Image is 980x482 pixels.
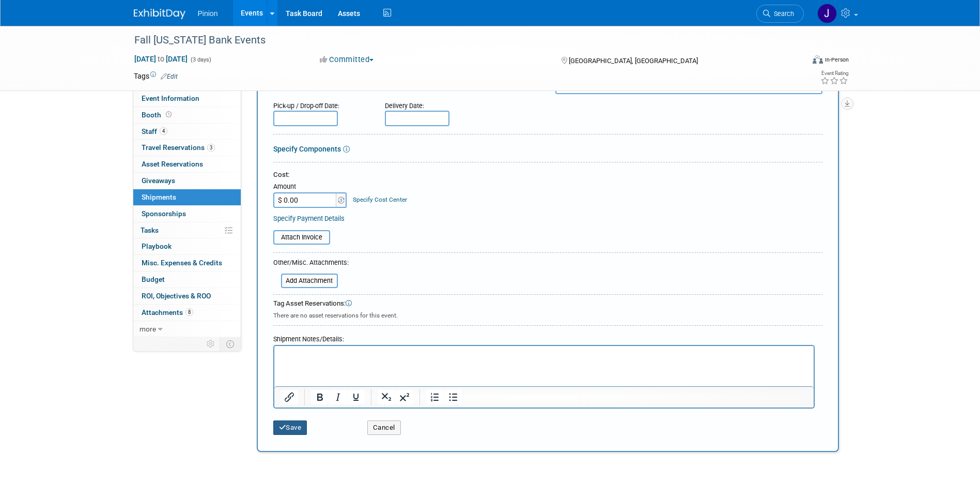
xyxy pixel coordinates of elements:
[273,215,345,222] a: Specify Payment Details
[743,54,849,69] div: Event Format
[161,73,178,80] a: Edit
[274,346,814,386] iframe: Rich Text Area
[813,55,823,64] img: Format-Inperson.png
[133,91,241,107] a: Event Information
[385,97,510,111] div: Delivery Date:
[198,9,218,18] span: Pinion
[133,238,241,254] a: Playbook
[142,193,176,201] span: Shipments
[202,337,220,351] td: Personalize Event Tab Strip
[142,127,167,135] span: Staff
[329,390,347,404] button: Italic
[273,145,341,153] a: Specify Components
[142,94,199,102] span: Event Information
[142,275,165,283] span: Budget
[134,54,188,64] span: [DATE] [DATE]
[273,97,369,111] div: Pick-up / Drop-off Date:
[133,124,241,140] a: Staff4
[133,305,241,321] a: Attachments8
[133,156,241,172] a: Asset Reservations
[273,182,348,192] div: Amount
[273,170,822,180] div: Cost:
[444,390,462,404] button: Bullet list
[825,56,849,64] div: In-Person
[273,258,349,270] div: Other/Misc. Attachments:
[142,292,211,300] span: ROI, Objectives & ROO
[281,390,298,404] button: Insert/edit link
[347,390,365,404] button: Underline
[133,107,241,123] a: Booth
[142,308,193,317] span: Attachments
[273,420,307,435] button: Save
[220,337,241,351] td: Toggle Event Tabs
[133,255,241,271] a: Misc. Expenses & Credits
[134,9,185,19] img: ExhibitDay
[142,160,203,168] span: Asset Reservations
[316,54,378,65] button: Committed
[142,143,215,152] span: Travel Reservations
[142,259,222,267] span: Misc. Expenses & Credits
[133,272,241,288] a: Budget
[141,226,159,234] span: Tasks
[353,196,407,203] a: Specify Cost Center
[142,111,174,119] span: Booth
[133,206,241,222] a: Sponsorships
[378,390,395,404] button: Subscript
[396,390,413,404] button: Superscript
[164,111,174,118] span: Booth not reserved yet
[273,299,822,309] div: Tag Asset Reservations:
[142,242,172,250] span: Playbook
[273,309,822,320] div: There are no asset reservations for this event.
[133,321,241,337] a: more
[133,288,241,304] a: ROI, Objectives & ROO
[273,330,815,345] div: Shipment Notes/Details:
[190,56,211,63] span: (3 days)
[770,10,794,18] span: Search
[160,127,167,135] span: 4
[133,173,241,189] a: Giveaways
[756,5,804,23] a: Search
[133,222,241,238] a: Tasks
[156,55,166,63] span: to
[139,325,156,333] span: more
[426,390,444,404] button: Numbered list
[817,4,837,23] img: Jennifer Plumisto
[569,57,698,65] span: [GEOGRAPHIC_DATA], [GEOGRAPHIC_DATA]
[207,144,215,152] span: 3
[185,308,193,316] span: 8
[133,189,241,205] a: Shipments
[311,390,329,404] button: Bold
[142,176,175,185] span: Giveaways
[134,71,178,81] td: Tags
[820,71,848,76] div: Event Rating
[142,209,186,218] span: Sponsorships
[133,140,241,156] a: Travel Reservations3
[131,31,788,50] div: Fall [US_STATE] Bank Events
[367,420,401,435] button: Cancel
